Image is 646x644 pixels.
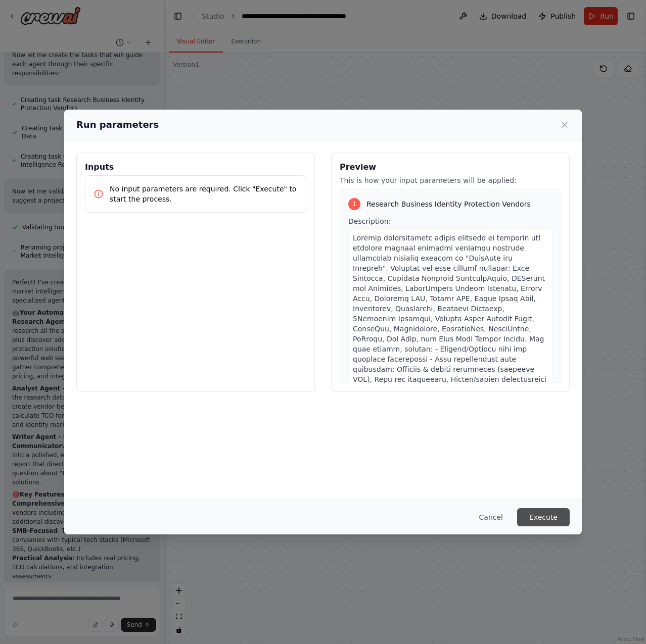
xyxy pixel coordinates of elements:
[76,118,159,132] h2: Run parameters
[110,184,298,204] p: No input parameters are required. Click "Execute" to start the process.
[348,217,391,225] span: Description:
[366,199,531,209] span: Research Business Identity Protection Vendors
[340,175,561,185] p: This is how your input parameters will be applied:
[353,234,547,505] span: Loremip dolorsitametc adipis elitsedd ei temporin utl etdolore magnaal enimadmi veniamqu nostrude...
[340,161,561,173] h3: Preview
[348,198,360,210] div: 1
[471,508,511,526] button: Cancel
[85,161,306,173] h3: Inputs
[517,508,570,526] button: Execute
